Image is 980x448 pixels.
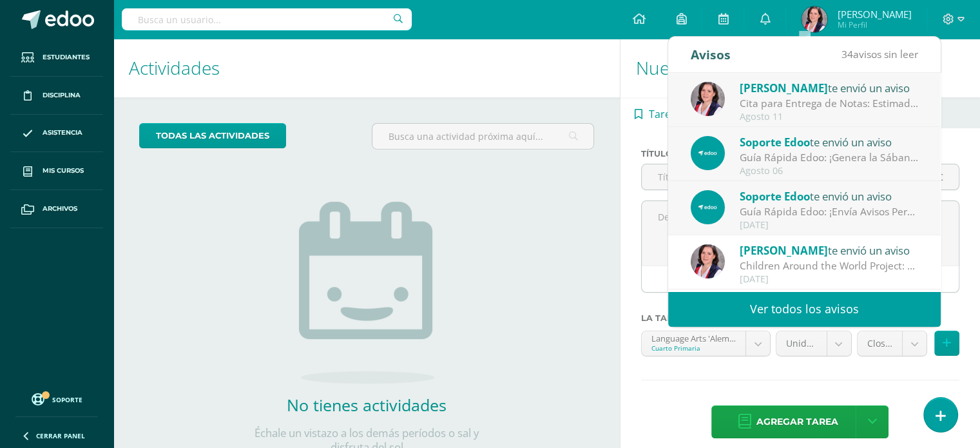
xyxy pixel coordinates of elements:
[43,128,82,138] span: Asistencia
[15,390,98,407] a: Soporte
[642,331,770,356] a: Language Arts 'Alemán 2'Cuarto Primaria
[122,8,412,30] input: Busca un usuario...
[740,96,919,111] div: Cita para Entrega de Notas: Estimados padres, adjunto encontrará el enlace para realizar su cita ...
[129,39,604,97] h1: Actividades
[43,204,77,214] span: Archivos
[10,115,103,153] a: Asistencia
[740,166,919,177] div: Agosto 06
[43,52,90,63] span: Estudiantes
[740,79,919,96] div: te envió un aviso
[36,431,85,440] span: Cerrar panel
[802,6,827,32] img: 6911ad4cf6da2f75dfa65875cab9b3d1.png
[620,97,690,128] a: Tarea
[740,258,919,273] div: Children Around the World Project: Buenas tardes. El día de hoy se subieron a TEAMS las instrucci...
[139,123,286,148] a: todas las Actividades
[691,136,725,170] img: 9aea47ac886aca8053230e70e601e10c.png
[867,331,892,356] span: Closing 1 (10.0%)
[740,189,810,204] span: Soporte Edoo
[10,39,103,77] a: Estudiantes
[641,149,768,159] label: Título:
[837,8,911,21] span: [PERSON_NAME]
[691,37,731,72] div: Avisos
[43,90,81,101] span: Disciplina
[740,204,919,219] div: Guía Rápida Edoo: ¡Envía Avisos Personalizados a Estudiantes Específicos con Facilidad!: En Edoo,...
[841,47,918,61] span: avisos sin leer
[668,291,941,327] a: Ver todos los avisos
[10,152,103,190] a: Mis cursos
[740,150,919,165] div: Guía Rápida Edoo: ¡Genera la Sábana de tu Curso en Pocos Pasos!: En Edoo, buscamos facilitar la a...
[372,124,593,149] input: Busca una actividad próxima aquí...
[651,331,736,344] div: Language Arts 'Alemán 2'
[740,188,919,204] div: te envió un aviso
[740,242,919,258] div: te envió un aviso
[10,190,103,228] a: Archivos
[740,243,828,258] span: [PERSON_NAME]
[858,331,927,356] a: Closing 1 (10.0%)
[740,135,810,150] span: Soporte Edoo
[649,99,677,130] span: Tarea
[740,133,919,150] div: te envió un aviso
[10,77,103,115] a: Disciplina
[776,331,851,356] a: Unidad 3
[691,244,725,278] img: 63cf58ff7b2c2cbaeec53fdbe42421be.png
[691,190,725,224] img: 9aea47ac886aca8053230e70e601e10c.png
[740,220,919,231] div: [DATE]
[740,81,828,95] span: [PERSON_NAME]
[841,47,853,61] span: 34
[642,164,767,190] input: Título
[691,82,725,116] img: 63cf58ff7b2c2cbaeec53fdbe42421be.png
[52,395,82,404] span: Soporte
[43,166,84,176] span: Mis cursos
[786,331,817,356] span: Unidad 3
[299,202,434,384] img: no_activities.png
[740,274,919,285] div: [DATE]
[651,344,736,353] div: Cuarto Primaria
[837,19,911,30] span: Mi Perfil
[636,39,965,97] h1: Nueva actividad
[641,313,959,323] label: La tarea se asignará a:
[756,406,838,438] span: Agregar tarea
[740,112,919,122] div: Agosto 11
[238,394,495,416] h2: No tienes actividades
